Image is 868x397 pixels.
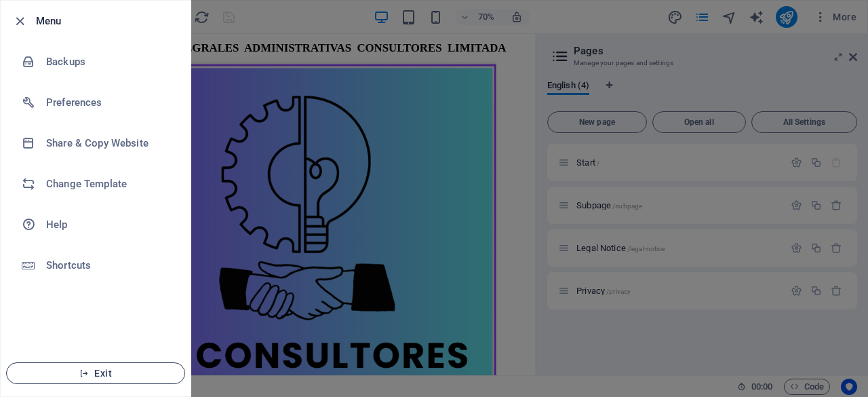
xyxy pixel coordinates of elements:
h6: Menu [36,13,180,29]
h6: Preferences [46,94,172,111]
button: Exit [6,362,185,384]
span: Exit [18,368,174,379]
h6: Shortcuts [46,257,172,273]
a: Help [1,204,191,245]
h6: Help [46,216,172,233]
h6: Change Template [46,176,172,192]
h6: Share & Copy Website [46,135,172,151]
h6: Backups [46,54,172,70]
